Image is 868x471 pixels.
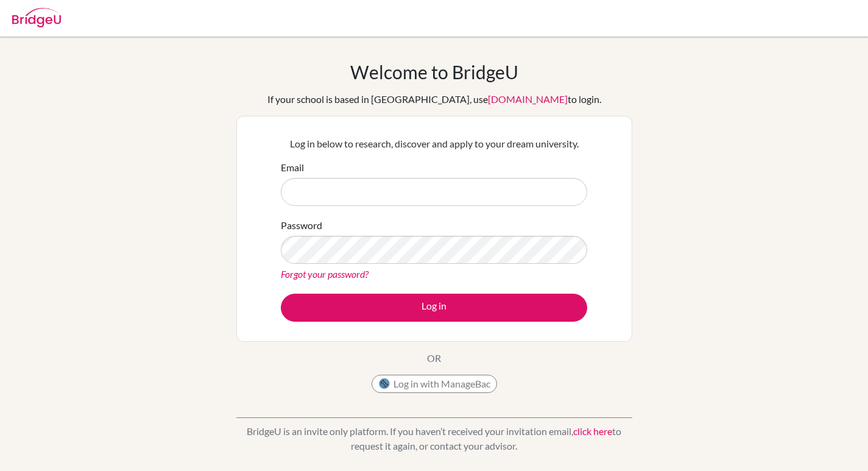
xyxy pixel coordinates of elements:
button: Log in [281,294,587,322]
a: Forgot your password? [281,268,369,280]
a: [DOMAIN_NAME] [488,93,568,105]
img: Bridge-U [12,8,61,27]
p: OR [427,351,441,366]
p: BridgeU is an invite only platform. If you haven’t received your invitation email, to request it ... [236,424,632,453]
button: Log in with ManageBac [372,375,497,393]
label: Password [281,218,322,233]
p: Log in below to research, discover and apply to your dream university. [281,136,587,151]
a: click here [573,425,612,437]
h1: Welcome to BridgeU [350,61,518,83]
div: If your school is based in [GEOGRAPHIC_DATA], use to login. [267,92,601,107]
label: Email [281,160,304,175]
